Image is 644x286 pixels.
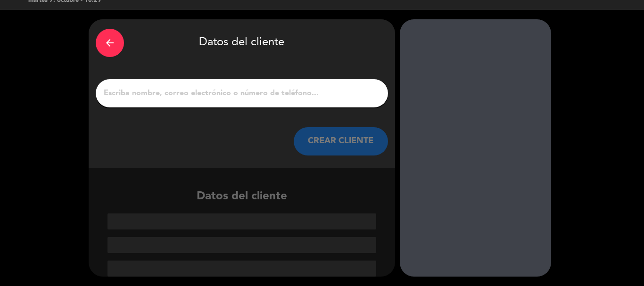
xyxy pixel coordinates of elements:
div: Datos del cliente [96,26,388,59]
div: Datos del cliente [89,188,395,277]
input: Escriba nombre, correo electrónico o número de teléfono... [103,87,381,100]
i: arrow_back [104,37,116,49]
button: CREAR CLIENTE [294,127,388,155]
